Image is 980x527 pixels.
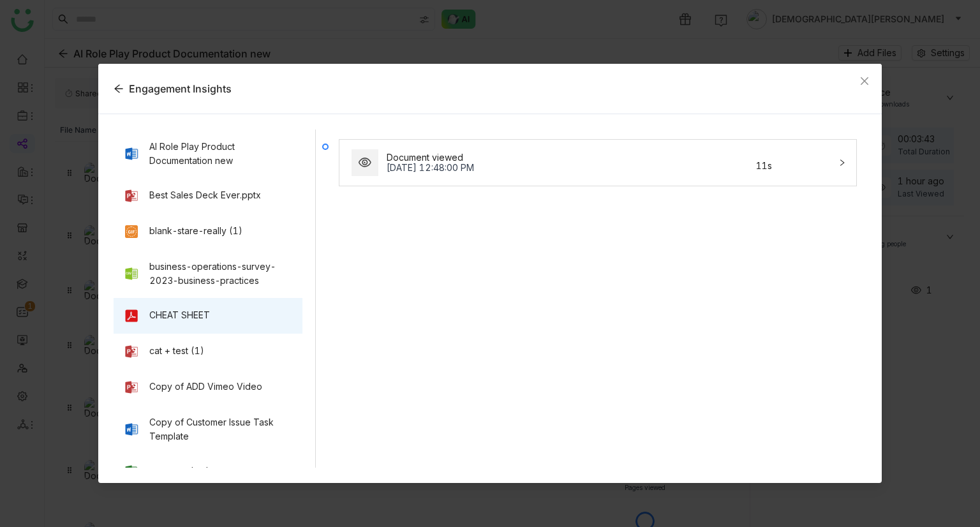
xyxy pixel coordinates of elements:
span: Engagement Insights [124,82,232,95]
div: Copy of ADD Vimeo Video [149,380,262,394]
img: docx.svg [124,146,139,161]
div: blank-stare-really (1) [149,224,242,238]
div: Document viewed[DATE] 12:48:00 PM11s [339,140,856,186]
div: cat + test (1) [149,344,204,358]
img: pptx.svg [124,344,139,359]
div: csv-sample.xlsx [149,464,218,478]
img: pptx.svg [124,188,139,204]
div: business-operations-survey-2023-business-practices [149,260,293,288]
div: Best Sales Deck Ever.pptx [149,188,261,202]
img: views.svg [359,156,371,169]
img: docx.svg [124,422,139,437]
div: [DATE] 12:48:00 PM [387,163,675,173]
img: pdf.svg [124,308,139,323]
button: Close [847,64,882,98]
img: xlsx.svg [124,464,139,479]
div: Copy of Customer Issue Task Template [149,415,293,443]
div: Document viewed [387,152,675,163]
div: CHEAT SHEET [149,308,210,322]
img: pptx.svg [124,380,139,395]
img: csv.svg [124,266,139,281]
img: gif.svg [124,224,139,239]
div: 11s [676,161,772,171]
div: AI Role Play Product Documentation new [149,140,293,168]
